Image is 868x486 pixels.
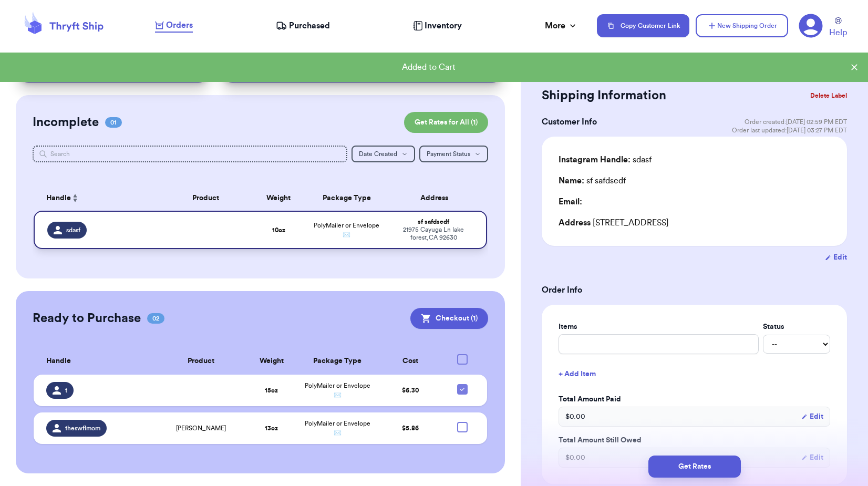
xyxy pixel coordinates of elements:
button: Edit [801,411,823,422]
div: sf safdsedf [394,218,473,226]
span: Handle [46,356,71,367]
button: New Shipping Order [696,14,788,37]
a: Orders [155,19,193,33]
button: Date Created [352,146,415,162]
th: Weight [251,185,306,211]
span: $ 0.00 [565,411,585,422]
div: sdasf [559,153,652,166]
label: Total Amount Still Owed [559,435,830,446]
span: Help [829,26,847,39]
th: Address [387,185,487,211]
h3: Order Info [542,284,847,296]
button: Get Rates for All (1) [404,112,488,133]
span: sdasf [66,226,80,234]
button: Get Rates [648,456,741,478]
div: sf safdsedf [559,174,626,187]
span: Order last updated: [DATE] 03:27 PM EDT [732,126,847,135]
span: Orders [166,19,193,32]
strong: 15 oz [265,387,278,394]
th: Cost [377,348,443,375]
th: Product [161,185,252,211]
span: PolyMailer or Envelope ✉️ [305,382,370,398]
button: + Add Item [554,363,834,386]
input: Search [33,146,348,162]
span: Handle [46,193,71,204]
div: More [545,19,578,32]
h2: Incomplete [33,114,99,131]
h2: Shipping Information [542,87,666,104]
button: Sort ascending [71,192,79,204]
a: Help [829,17,847,39]
th: Package Type [298,348,377,375]
a: Inventory [413,19,462,32]
span: 02 [147,313,164,324]
span: 01 [105,117,122,128]
strong: 13 oz [265,425,278,431]
span: $ 6.30 [402,387,419,394]
button: Delete Label [806,84,851,107]
span: Date Created [359,151,397,157]
span: PolyMailer or Envelope ✉️ [305,420,370,436]
h2: Ready to Purchase [33,310,141,327]
span: theswflmom [65,424,100,432]
h3: Customer Info [542,116,597,128]
label: Status [763,322,830,332]
div: Added to Cart [8,61,849,74]
span: Email: [559,198,582,206]
span: Payment Status [427,151,470,157]
span: Purchased [289,19,330,32]
button: Checkout (1) [410,308,488,329]
div: [STREET_ADDRESS] [559,216,830,229]
th: Product [157,348,245,375]
a: Purchased [276,19,330,32]
span: Instagram Handle: [559,156,631,164]
span: Name: [559,177,584,185]
span: [PERSON_NAME] [176,424,226,432]
span: PolyMailer or Envelope ✉️ [314,222,379,238]
button: Payment Status [419,146,488,162]
span: t [65,386,67,395]
button: Copy Customer Link [597,14,689,37]
th: Package Type [306,185,387,211]
th: Weight [245,348,298,375]
div: 21975 Cayuga Ln lake forest , CA 92630 [394,226,473,242]
span: Inventory [425,19,462,32]
label: Items [559,322,759,332]
span: Address [559,219,591,227]
label: Total Amount Paid [559,394,830,405]
button: Edit [825,252,847,263]
span: $ 5.86 [402,425,419,431]
strong: 10 oz [272,227,285,233]
span: Order created: [DATE] 02:59 PM EDT [745,118,847,126]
